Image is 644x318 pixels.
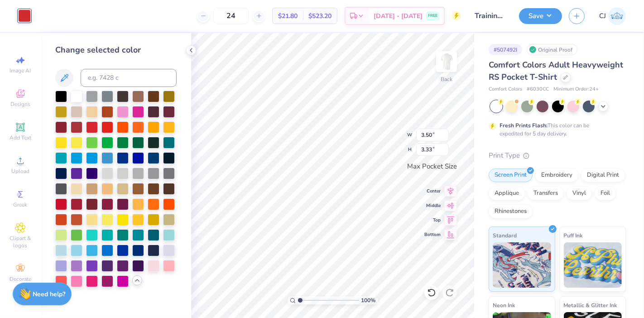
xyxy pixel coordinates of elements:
[361,296,376,304] span: 100 %
[441,75,452,83] div: Back
[10,101,30,108] span: Designs
[55,44,177,56] div: Change selected color
[437,53,456,71] img: Back
[489,169,533,182] div: Screen Print
[564,242,622,288] img: Puff Ink
[11,168,29,175] span: Upload
[581,169,625,182] div: Digital Print
[535,169,578,182] div: Embroidery
[10,275,31,283] span: Decorate
[33,290,66,299] strong: Need help?
[278,11,298,21] span: $21.80
[564,300,617,310] span: Metallic & Glitter Ink
[493,242,551,288] img: Standard
[10,67,31,74] span: Image AI
[489,150,626,161] div: Print Type
[424,217,441,223] span: Top
[424,202,441,209] span: Middle
[519,8,562,24] button: Save
[595,187,616,200] div: Foil
[428,13,437,19] span: FREE
[10,134,31,141] span: Add Text
[213,8,249,24] input: – –
[81,69,177,87] input: e.g. 7428 c
[599,7,626,25] a: CJ
[528,187,564,200] div: Transfers
[493,300,515,310] span: Neon Ink
[500,122,548,129] strong: Fresh Prints Flash:
[489,59,623,82] span: Comfort Colors Adult Heavyweight RS Pocket T-Shirt
[608,7,626,25] img: Carljude Jashper Liwanag
[5,235,36,249] span: Clipart & logos
[308,11,332,21] span: $523.20
[489,86,522,93] span: Comfort Colors
[527,44,577,55] div: Original Proof
[564,231,583,240] span: Puff Ink
[599,11,606,21] span: CJ
[424,188,441,194] span: Center
[567,187,592,200] div: Vinyl
[424,231,441,238] span: Bottom
[493,231,517,240] span: Standard
[489,44,522,55] div: # 507492I
[489,205,533,218] div: Rhinestones
[468,7,512,25] input: Untitled Design
[14,201,28,208] span: Greek
[489,187,525,200] div: Applique
[500,121,611,138] div: This color can be expedited for 5 day delivery.
[527,86,549,93] span: # 6030CC
[374,11,423,21] span: [DATE] - [DATE]
[553,86,599,93] span: Minimum Order: 24 +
